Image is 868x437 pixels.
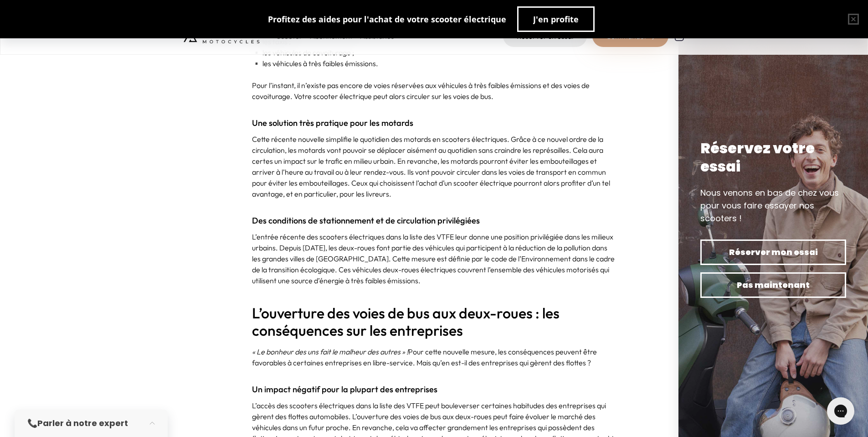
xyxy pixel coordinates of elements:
[252,347,408,356] em: « Le bonheur des uns fait le malheur des autres » !
[252,58,616,69] p: ▪️ les véhicules à très faibles émissions.
[252,231,616,286] p: L’entrée récente des scooters électriques dans la liste des VTFE leur donne une position privilég...
[822,394,859,428] iframe: Gorgias live chat messenger
[252,384,437,395] strong: Un impact négatif pour la plupart des entreprises
[252,346,616,368] p: Pour cette nouvelle mesure, les conséquences peuvent être favorables à certaines entreprises en l...
[252,134,616,199] p: Cette récente nouvelle simplifie le quotidien des motards en scooters électriques. Grâce à ce nou...
[252,215,480,226] strong: Des conditions de stationnement et de circulation privilégiées
[252,80,616,102] p: Pour l’instant, il n’existe pas encore de voies réservées aux véhicules à très faibles émissions ...
[252,304,560,339] strong: L’ouverture des voies de bus aux deux-roues : les conséquences sur les entreprises
[252,118,413,128] strong: Une solution très pratique pour les motards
